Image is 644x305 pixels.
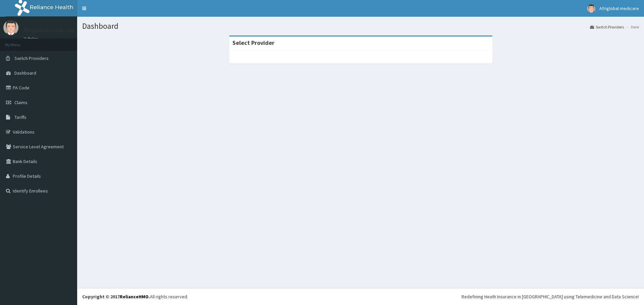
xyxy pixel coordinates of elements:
[587,4,595,13] img: User Image
[14,70,36,76] span: Dashboard
[82,22,639,30] h1: Dashboard
[14,99,28,105] span: Claims
[232,39,274,47] strong: Select Provider
[120,294,149,300] a: RelianceHMO
[82,294,150,300] strong: Copyright © 2017 .
[14,55,49,61] span: Switch Providers
[3,20,18,35] img: User Image
[625,24,639,30] li: Here
[599,5,639,11] span: Afriglobal medicare
[23,27,74,33] p: Afriglobal medicare
[590,24,624,30] a: Switch Providers
[462,293,639,300] div: Redefining Heath Insurance in [GEOGRAPHIC_DATA] using Telemedicine and Data Science!
[14,114,26,120] span: Tariffs
[23,36,40,41] a: Online
[77,288,644,305] footer: All rights reserved.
